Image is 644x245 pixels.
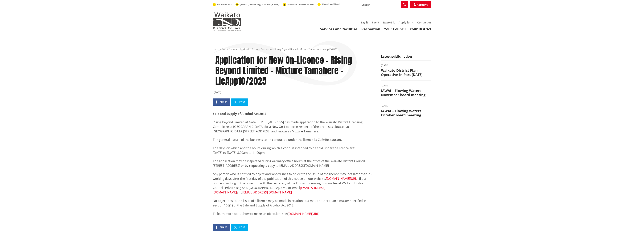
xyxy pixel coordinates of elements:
[213,137,375,142] p: The general nature of the business to be conducted under the licence is: Cafe/Restaurant.
[283,3,314,6] a: WaikatoDistrictCouncil
[213,111,375,216] div: To learn more about how to make an objection, see:
[217,3,232,6] span: 0800 492 452
[213,12,241,31] img: Waikato District Council - Te Kaunihera aa Takiwaa o Waikato
[213,146,375,155] p: The days on which and the hours during which alcohol is intended to be sold under the licence are...
[372,21,379,24] a: Pay it
[239,226,245,229] span: Post
[322,3,342,6] span: @WaikatoDistrict
[361,27,380,31] a: Recreation
[326,176,358,181] a: [DOMAIN_NAME][URL]
[287,3,314,6] span: WaikatoDistrictCouncil
[383,21,395,24] a: Report it
[320,27,358,31] a: Services and facilities
[240,3,279,6] span: [EMAIL_ADDRESS][DOMAIN_NAME]
[381,64,431,77] a: [DATE] Waikato District Plan – Operative in Part [DATE]
[220,226,227,229] span: Share
[222,48,237,51] a: Public Notices
[381,109,431,117] h3: IAWAI – Flowing Waters October board meeting
[381,64,431,67] time: [DATE]
[213,224,230,231] a: Share
[381,105,431,107] time: [DATE]
[213,3,232,6] a: 0800 492 452
[213,112,266,116] strong: Sale and Supply of Alcohol Act 2012
[213,159,375,168] p: The application may be inspected during ordinary office hours at the office of the Waikato Distri...
[213,120,375,134] p: Rising Beyond Limited at Gate [STREET_ADDRESS] has made application to the Waikato District Licen...
[417,21,431,24] a: Contact us
[220,101,227,104] span: Share
[381,105,431,117] a: [DATE] IAWAI – Flowing Waters October board meeting
[288,212,319,216] a: [DOMAIN_NAME][URL]
[213,98,230,106] a: Share
[384,27,406,31] a: Your Council
[240,48,337,51] span: Application for New On-Licence - Rising Beyond Limited - Mixture Tamahere - LicApp10/2025
[410,27,431,31] a: Your District
[213,90,375,95] time: [DATE]
[213,55,375,86] h1: Application for New On-Licence - Rising Beyond Limited - Mixture Tamahere - LicApp10/2025
[381,89,431,97] h3: IAWAI – Flowing Waters November board meeting
[381,69,431,77] h3: Waikato District Plan – Operative in Part [DATE]
[410,1,431,8] a: Account
[318,3,342,6] a: @WaikatoDistrict
[399,21,413,24] a: Apply for it
[381,85,431,97] a: [DATE] IAWAI – Flowing Waters November board meeting
[213,198,375,208] p: No objections to the issue of a licence may be made in relation to a matter other than a matter s...
[242,190,292,194] a: [EMAIL_ADDRESS][DOMAIN_NAME]
[381,55,431,60] h5: Latest public notices
[213,186,325,194] a: [EMAIL_ADDRESS][DOMAIN_NAME]
[381,85,431,87] time: [DATE]
[231,98,248,106] a: Post
[361,21,368,24] a: Say it
[236,3,279,6] a: [EMAIL_ADDRESS][DOMAIN_NAME]
[359,1,408,8] input: Search input
[213,172,375,195] p: Any person who is entitled to object and who wishes to object to the issue of the licence may, no...
[239,101,245,104] span: Post
[231,224,248,231] a: Post
[213,48,219,51] a: Home
[213,48,431,51] nav: breadcrumb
